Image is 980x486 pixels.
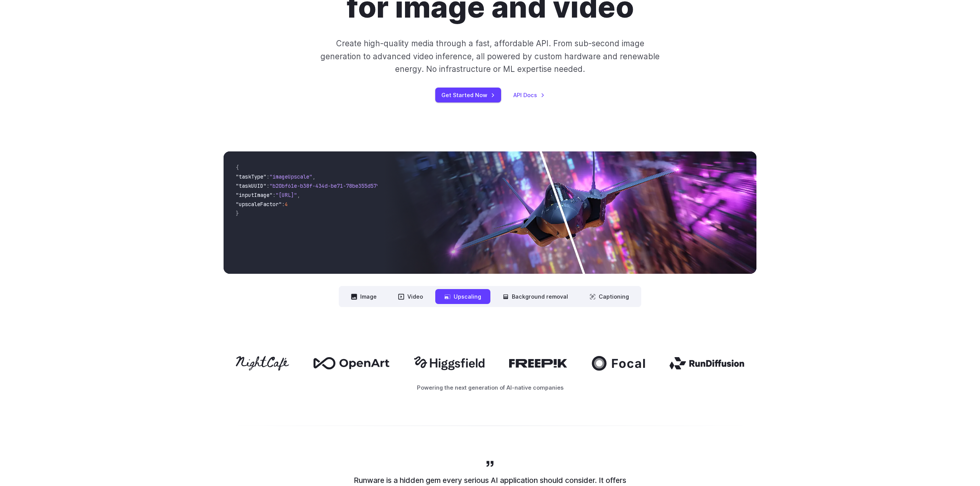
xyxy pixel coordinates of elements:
p: Create high-quality media through a fast, affordable API. From sub-second image generation to adv... [320,37,661,75]
span: "inputImage" [236,192,273,198]
span: , [312,173,315,180]
p: Powering the next generation of AI-native companies [224,383,756,392]
span: "taskUUID" [236,182,266,189]
img: Futuristic stealth jet streaking through a neon-lit cityscape with glowing purple exhaust [384,151,756,274]
button: Image [342,289,386,304]
span: "imageUpscale" [269,173,312,180]
button: Upscaling [435,289,490,304]
span: , [297,192,300,198]
span: : [266,182,269,189]
span: 4 [285,201,288,208]
span: "taskType" [236,173,266,180]
span: "upscaleFactor" [236,201,282,208]
span: { [236,164,239,171]
span: } [236,210,239,217]
span: : [273,192,276,198]
span: "[URL]" [276,192,297,198]
button: Captioning [580,289,638,304]
button: Background removal [493,289,577,304]
button: Video [389,289,432,304]
span: : [266,173,269,180]
span: "b20bf61e-b38f-434d-be71-78be355d5795" [269,182,386,189]
a: Get Started Now [435,88,501,102]
a: API Docs [513,91,545,99]
span: : [282,201,285,208]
